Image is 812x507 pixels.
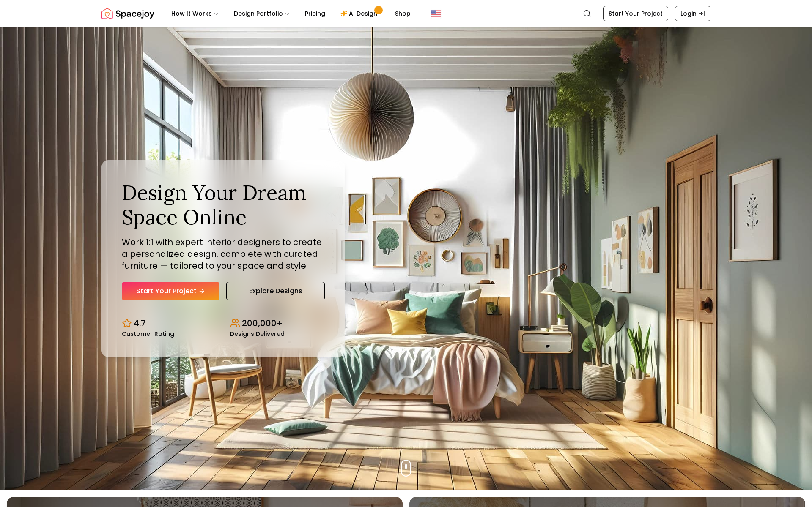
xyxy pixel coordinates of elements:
a: Spacejoy [101,5,154,22]
small: Designs Delivered [230,331,285,337]
div: Design stats [122,311,325,337]
img: Spacejoy Logo [101,5,154,22]
a: Start Your Project [122,282,219,300]
p: 200,000+ [242,317,283,329]
button: Design Portfolio [227,5,296,22]
nav: Main [165,5,417,22]
a: Login [675,6,710,21]
button: How It Works [165,5,225,22]
a: Shop [388,5,417,22]
a: Start Your Project [603,6,668,21]
p: 4.7 [134,317,146,329]
small: Customer Rating [122,331,174,337]
p: Work 1:1 with expert interior designers to create a personalized design, complete with curated fu... [122,236,325,272]
a: Pricing [298,5,332,22]
a: AI Design [334,5,387,22]
a: Explore Designs [226,282,325,300]
h1: Design Your Dream Space Online [122,180,325,229]
img: United States [431,8,441,19]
